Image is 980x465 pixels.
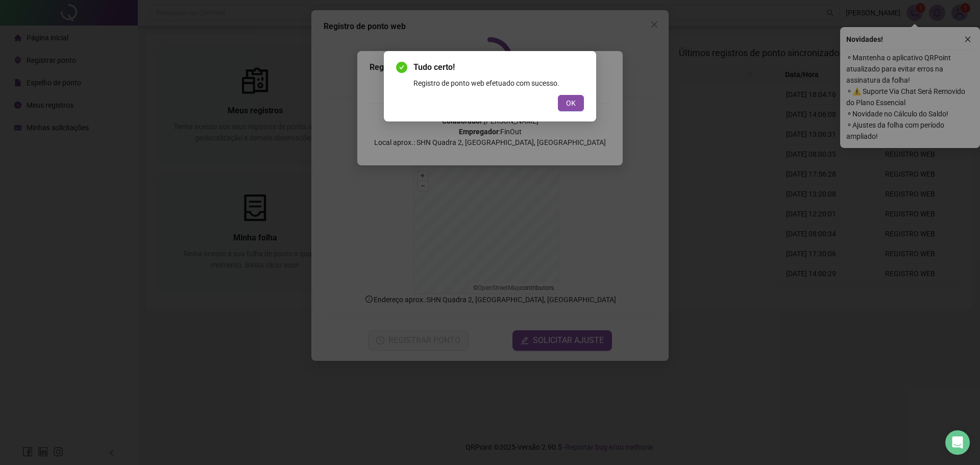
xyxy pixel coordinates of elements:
div: Registro de ponto web efetuado com sucesso. [413,78,584,89]
span: OK [566,97,576,109]
div: Open Intercom Messenger [945,430,970,455]
span: check-circle [396,62,407,73]
button: OK [558,95,584,111]
span: Tudo certo! [413,61,584,74]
